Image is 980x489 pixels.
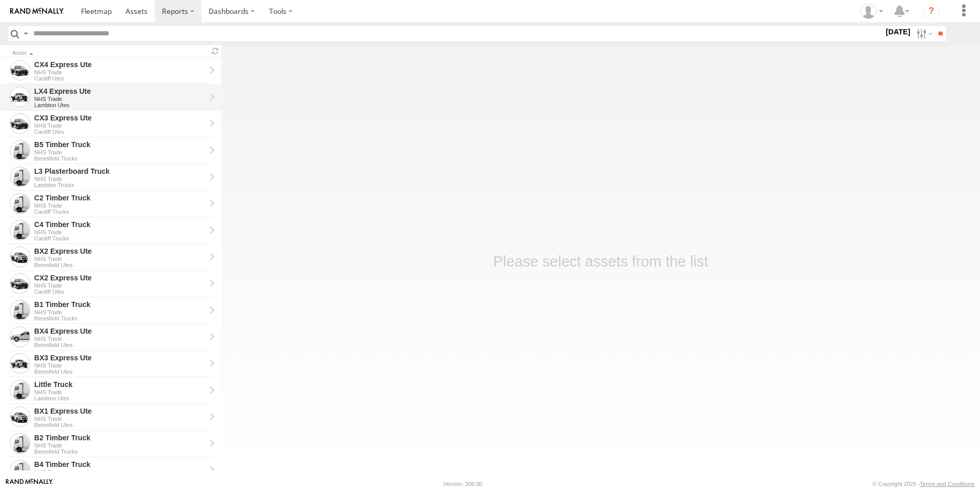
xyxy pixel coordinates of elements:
div: Cardiff Utes [34,129,206,135]
label: Search Filter Options [912,26,934,41]
div: B1 Timber Truck - View Asset History [34,300,206,309]
div: Cardiff Utes [34,75,206,81]
div: Click to Sort [12,51,205,56]
div: CX4 Express Ute - View Asset History [34,60,206,69]
div: NHS Trade [34,362,206,369]
div: L3 Plasterboard Truck - View Asset History [34,167,206,176]
div: NHS Trade [34,229,206,235]
div: Peter Clarence [857,4,887,19]
div: NHS Trade [34,442,206,449]
div: C4 Timber Truck - View Asset History [34,220,206,229]
div: BX1 Express Ute - View Asset History [34,406,206,416]
div: Little Truck - View Asset History [34,380,206,389]
label: Search Query [22,26,30,41]
label: [DATE] [884,26,912,37]
div: Cardiff Trucks [34,235,206,241]
div: Version: 306.00 [443,481,482,487]
a: Visit our Website [6,479,53,489]
div: Lambton Trucks [34,182,206,188]
div: NHS Trade [34,69,206,75]
div: B4 Timber Truck - View Asset History [34,460,206,469]
div: Lambton Utes [34,102,206,108]
div: Beresfield Utes [34,422,206,428]
div: Beresfield Trucks [34,449,206,455]
div: NHS Trade [34,389,206,395]
div: NHS Trade [34,202,206,209]
div: Beresfield Trucks [34,155,206,161]
div: NHS Trade [34,96,206,102]
div: NHS Trade [34,309,206,315]
div: NHS Trade [34,256,206,262]
div: NHS Trade [34,176,206,182]
div: CX2 Express Ute - View Asset History [34,273,206,282]
i: ? [923,3,940,19]
div: BX2 Express Ute - View Asset History [34,247,206,256]
div: BX3 Express Ute - View Asset History [34,353,206,362]
img: rand-logo.svg [10,8,64,15]
div: BX4 Express Ute - View Asset History [34,327,206,336]
div: LX4 Express Ute - View Asset History [34,87,206,96]
div: NHS Trade [34,123,206,129]
div: B2 Timber Truck - View Asset History [34,433,206,442]
div: CX3 Express Ute - View Asset History [34,113,206,123]
div: © Copyright 2025 - [872,481,974,487]
div: Beresfield Trucks [34,315,206,321]
a: Terms and Conditions [920,481,974,487]
div: C2 Timber Truck - View Asset History [34,193,206,202]
div: NHS Trade [34,149,206,155]
div: NHS Trade [34,469,206,475]
div: B5 Timber Truck - View Asset History [34,140,206,149]
div: Beresfield Utes [34,369,206,375]
div: Cardiff Trucks [34,209,206,215]
div: Lambton Utes [34,395,206,401]
div: NHS Trade [34,336,206,342]
div: Beresfield Utes [34,262,206,268]
div: NHS Trade [34,282,206,289]
div: Cardiff Utes [34,289,206,295]
span: Refresh [209,46,221,56]
div: NHS Trade [34,416,206,422]
div: Beresfield Utes [34,342,206,348]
